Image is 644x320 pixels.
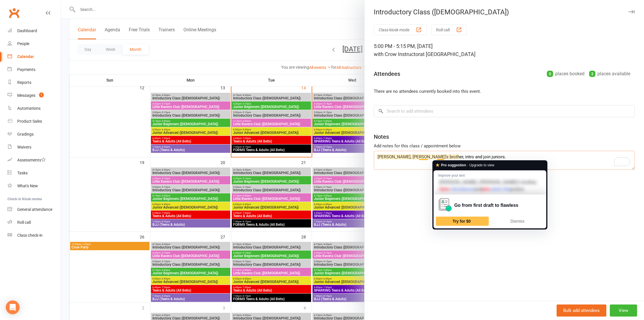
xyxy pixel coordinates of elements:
[17,233,43,238] div: Class check-in
[7,167,61,180] a: Tasks
[374,142,635,149] div: Add notes for this class / appointment below
[365,8,644,16] div: Introductory Class ([DEMOGRAPHIC_DATA])
[6,300,20,314] div: Open Intercom Messenger
[374,151,635,170] textarea: To enrich screen reader interactions, please activate Accessibility in Grammarly extension settings
[7,89,61,102] a: Messages 1
[374,105,635,117] input: Search to add attendees
[7,37,61,50] a: People
[374,88,635,95] li: There are no attendees currently booked into this event.
[374,133,389,141] div: Notes
[17,171,28,175] div: Tasks
[7,154,61,167] a: Assessments
[7,102,61,115] a: Automations
[7,76,61,89] a: Reports
[17,119,42,124] div: Product Sales
[7,115,61,128] a: Product Sales
[17,207,52,212] div: General attendance
[420,51,476,57] span: at [GEOGRAPHIC_DATA]
[7,141,61,154] a: Waivers
[374,51,420,57] span: with Crow Instructor
[547,71,553,77] div: 0
[374,70,400,78] div: Attendees
[7,63,61,76] a: Payments
[17,41,29,46] div: People
[17,93,35,98] div: Messages
[374,24,427,35] button: Class kiosk mode
[17,28,37,33] div: Dashboard
[39,92,44,97] span: 1
[7,229,61,242] a: Class kiosk mode
[374,42,635,58] div: 5:00 PM - 5:15 PM, [DATE]
[589,71,595,77] div: 3
[17,54,34,59] div: Calendar
[7,216,61,229] a: Roll call
[17,184,38,188] div: What's New
[17,106,41,111] div: Automations
[557,304,606,317] button: Bulk add attendees
[17,158,46,162] div: Assessments
[431,24,467,35] button: Roll call
[7,203,61,216] a: General attendance kiosk mode
[17,132,34,136] div: Gradings
[7,128,61,141] a: Gradings
[610,304,637,317] button: View
[589,70,630,78] div: places available
[7,24,61,37] a: Dashboard
[7,180,61,192] a: What's New
[17,67,35,72] div: Payments
[17,80,31,85] div: Reports
[7,6,21,20] a: Clubworx
[17,220,31,225] div: Roll call
[7,50,61,63] a: Calendar
[547,70,584,78] div: places booked
[17,145,31,149] div: Waivers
